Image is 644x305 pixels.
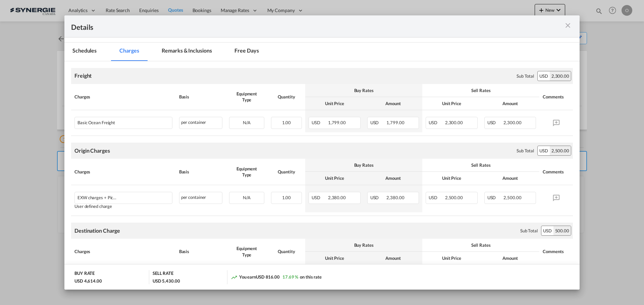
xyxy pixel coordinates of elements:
[305,252,364,265] th: Unit Price
[7,25,494,53] p: Currency is converted based on the date of sailing 1 hour free for loading (unloading), 125.00$ /...
[64,43,105,61] md-tab-item: Schedules
[74,169,172,175] div: Charges
[282,274,298,280] span: 17.69 %
[77,117,146,125] div: Basic Ocean Freight
[364,252,423,265] th: Amount
[487,195,503,200] span: USD
[231,274,322,281] div: You earn on this rate
[74,94,172,100] div: Charges
[564,21,572,29] md-icon: icon-close m-3 fg-AAA8AD cursor
[364,172,423,185] th: Amount
[481,172,540,185] th: Amount
[243,120,251,125] span: N/A
[256,274,280,280] span: USD 816.00
[550,146,571,155] div: 2,500.00
[481,252,540,265] th: Amount
[179,117,223,129] div: per container
[541,226,553,235] div: USD
[309,242,419,248] div: Buy Rates
[370,120,386,125] span: USD
[445,195,463,200] span: 2,500.00
[7,58,103,63] strong: —---------------------------------------------------------------
[243,195,251,200] span: N/A
[7,7,494,25] body: Editor, editor6
[517,73,534,79] div: Sub Total
[429,195,444,200] span: USD
[386,120,404,125] span: 1,799.00
[312,120,327,125] span: USD
[74,248,172,254] div: Charges
[422,252,481,265] th: Unit Price
[328,195,346,200] span: 2,380.00
[64,15,580,290] md-dialog: Port of Loading ...
[305,97,364,110] th: Unit Price
[503,195,521,200] span: 2,500.00
[271,169,302,175] div: Quantity
[229,91,264,103] div: Equipment Type
[74,72,92,79] div: Freight
[422,97,481,110] th: Unit Price
[271,248,302,254] div: Quantity
[271,94,302,100] div: Quantity
[282,195,291,200] span: 1.00
[539,239,573,265] th: Comments
[386,195,404,200] span: 2,380.00
[426,242,536,248] div: Sell Rates
[550,71,571,81] div: 2,300.00
[309,87,419,93] div: Buy Rates
[422,172,481,185] th: Unit Price
[71,22,523,30] div: Details
[153,270,173,278] div: SELL RATE
[539,159,573,185] th: Comments
[179,248,223,254] div: Basis
[7,7,494,14] body: Editor, editor5
[538,146,550,155] div: USD
[74,270,95,278] div: BUY RATE
[305,172,364,185] th: Unit Price
[481,97,540,110] th: Amount
[7,18,494,25] p: La france zone 3 rates: 370 + 35%
[179,169,223,175] div: Basis
[154,43,220,61] md-tab-item: Remarks & Inclusions
[282,120,291,125] span: 1.00
[77,192,146,200] div: EXW charges + Pick up
[517,148,534,154] div: Sub Total
[429,120,444,125] span: USD
[74,278,102,284] div: USD 4,614.00
[539,84,573,110] th: Comments
[64,43,274,61] md-pagination-wrapper: Use the left and right arrow keys to navigate between tabs
[229,245,264,257] div: Equipment Type
[179,94,223,100] div: Basis
[553,226,571,235] div: 500.00
[309,162,419,168] div: Buy Rates
[426,162,536,168] div: Sell Rates
[153,278,180,284] div: USD 5,430.00
[231,274,237,281] md-icon: icon-trending-up
[74,147,110,154] div: Origin Charges
[503,120,521,125] span: 2,300.00
[179,192,223,204] div: per container
[426,87,536,93] div: Sell Rates
[7,7,494,14] p: CFS In [GEOGRAPHIC_DATA]: [URL][DOMAIN_NAME]
[538,71,550,81] div: USD
[445,120,463,125] span: 2,300.00
[111,43,147,61] md-tab-item: Charges
[7,7,494,21] p: [PERSON_NAME][STREET_ADDRESS]
[7,7,43,19] strong: Origin Charges Pick-up location :
[487,120,503,125] span: USD
[226,43,267,61] md-tab-item: Free days
[520,228,538,234] div: Sub Total
[328,120,346,125] span: 1,799.00
[370,195,386,200] span: USD
[74,227,120,234] div: Destination Charge
[364,97,423,110] th: Amount
[229,166,264,178] div: Equipment Type
[74,204,172,209] div: User defined charge
[312,195,327,200] span: USD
